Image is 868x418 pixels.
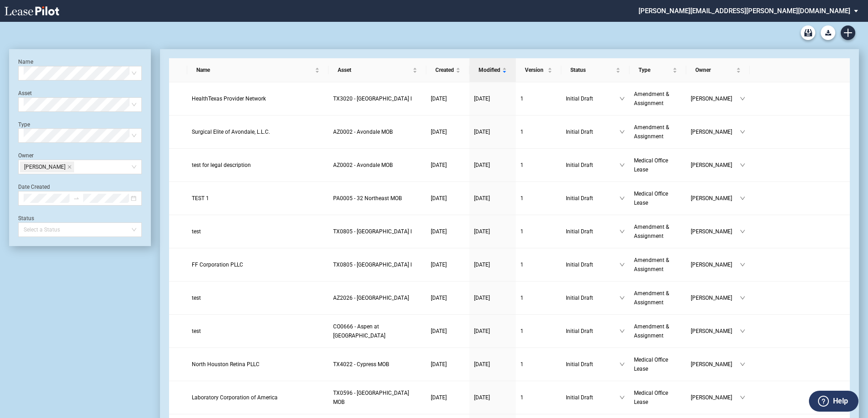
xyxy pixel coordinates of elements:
span: swap-right [73,195,80,201]
a: AZ0002 - Avondale MOB [333,127,422,136]
span: AZ0002 - Avondale MOB [333,162,393,168]
span: Initial Draft [566,360,619,369]
span: [PERSON_NAME] [691,293,740,302]
span: Asset [338,65,411,75]
th: Status [561,58,629,82]
span: Initial Draft [566,127,619,136]
span: Surgical Elite of Avondale, L.L.C. [192,129,270,135]
span: [DATE] [474,96,490,102]
span: Initial Draft [566,194,619,203]
a: Medical Office Lease [634,355,682,373]
span: Initial Draft [566,260,619,269]
a: North Houston Retina PLLC [192,360,324,369]
a: Amendment & Assignment [634,322,682,340]
a: [DATE] [431,327,465,336]
span: TX0805 - SouthWest Medical Plaza I [333,228,412,235]
a: 1 [520,94,557,103]
span: Amendment & Assignment [634,124,669,140]
th: Version [516,58,561,82]
span: [DATE] [431,295,447,301]
a: TX4022 - Cypress MOB [333,360,422,369]
a: [DATE] [474,393,511,402]
a: [DATE] [431,227,465,236]
span: AZ2026 - Medical Plaza II [333,295,409,301]
span: TX4022 - Cypress MOB [333,361,389,368]
md-menu: Download Blank Form List [818,25,838,40]
span: down [619,295,625,301]
span: [DATE] [431,328,447,334]
label: Status [18,215,34,222]
span: down [740,295,745,301]
span: down [619,229,625,234]
th: Created [426,58,469,82]
a: test for legal description [192,161,324,170]
span: down [619,162,625,168]
span: [PERSON_NAME] [691,227,740,236]
a: 1 [520,360,557,369]
a: AZ2026 - [GEOGRAPHIC_DATA] [333,293,422,302]
a: Create new document [841,25,855,40]
button: Download Blank Form [821,25,835,40]
a: AZ0002 - Avondale MOB [333,161,422,170]
span: test [192,295,201,301]
a: Amendment & Assignment [634,289,682,307]
span: [DATE] [431,361,447,368]
span: Created [435,65,454,75]
a: TX0805 - [GEOGRAPHIC_DATA] I [333,260,422,269]
a: TX3020 - [GEOGRAPHIC_DATA] I [333,94,422,103]
a: [DATE] [431,293,465,302]
th: Type [629,58,686,82]
a: [DATE] [474,227,511,236]
span: down [740,196,745,201]
span: Initial Draft [566,94,619,103]
span: Version [525,65,546,75]
a: [DATE] [474,327,511,336]
span: Amendment & Assignment [634,290,669,306]
span: [DATE] [474,262,490,268]
span: to [73,195,80,201]
a: TX0805 - [GEOGRAPHIC_DATA] I [333,227,422,236]
span: Type [639,65,671,75]
span: Initial Draft [566,161,619,170]
a: 1 [520,393,557,402]
label: Date Created [18,184,50,190]
span: TX0596 - North Hills MOB [333,390,409,405]
a: [DATE] [474,360,511,369]
span: Status [570,65,614,75]
span: down [740,362,745,367]
span: [DATE] [474,394,490,401]
span: Amendment & Assignment [634,91,669,106]
a: test [192,227,324,236]
a: 1 [520,293,557,302]
span: [PERSON_NAME] [691,127,740,136]
a: [DATE] [474,94,511,103]
a: Amendment & Assignment [634,90,682,108]
span: down [740,162,745,168]
span: Initial Draft [566,393,619,402]
th: Modified [469,58,516,82]
a: Medical Office Lease [634,388,682,407]
span: [DATE] [474,361,490,368]
span: [DATE] [474,295,490,301]
a: TEST 1 [192,194,324,203]
button: Help [809,391,858,412]
span: [PERSON_NAME] [691,327,740,336]
span: [DATE] [474,129,490,135]
span: [PERSON_NAME] [24,162,65,172]
span: [PERSON_NAME] [691,393,740,402]
a: [DATE] [431,360,465,369]
span: 1 [520,295,524,301]
span: [DATE] [431,195,447,201]
span: [DATE] [431,96,447,102]
span: HealthTexas Provider Network [192,96,266,102]
span: North Houston Retina PLLC [192,361,259,368]
a: Laboratory Corporation of America [192,393,324,402]
span: [DATE] [431,394,447,401]
a: [DATE] [474,293,511,302]
th: Owner [686,58,750,82]
span: Amendment & Assignment [634,323,669,339]
span: [PERSON_NAME] [691,94,740,103]
span: Medical Office Lease [634,357,668,372]
span: Name [196,65,314,75]
a: Surgical Elite of Avondale, L.L.C. [192,127,324,136]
